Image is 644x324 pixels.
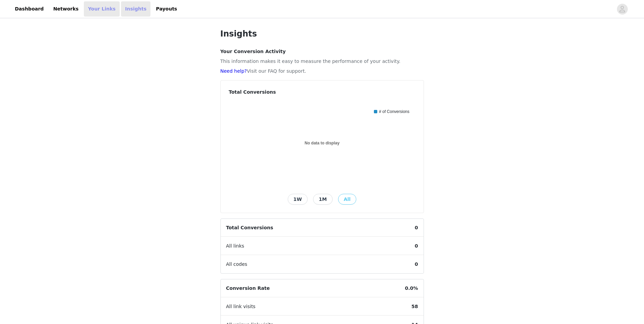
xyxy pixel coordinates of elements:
span: Total Conversions [221,219,279,237]
a: Need help? [220,68,247,74]
span: All link visits [221,298,261,316]
a: Your Links [84,1,120,17]
a: Payouts [152,1,181,17]
span: All links [221,237,250,255]
span: Conversion Rate [221,279,275,297]
button: 1M [313,194,333,205]
p: Visit our FAQ for support. [220,68,424,75]
a: Networks [49,1,82,17]
a: Dashboard [11,1,48,17]
h4: Your Conversion Activity [220,48,424,55]
h4: Total Conversions [229,89,415,96]
iframe: Intercom live chat [611,301,627,317]
text: No data to display [305,141,340,145]
button: 1W [288,194,308,205]
button: All [338,194,356,205]
span: 0 [409,219,424,237]
h1: Insights [220,28,424,40]
span: 0 [409,255,424,273]
a: Insights [121,1,150,17]
span: All codes [221,255,253,273]
div: avatar [619,4,625,15]
span: 0 [409,237,424,255]
span: 0.0% [400,279,424,297]
span: 58 [406,298,423,316]
p: This information makes it easy to measure the performance of your activity. [220,58,424,65]
text: # of Conversions [379,109,409,114]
